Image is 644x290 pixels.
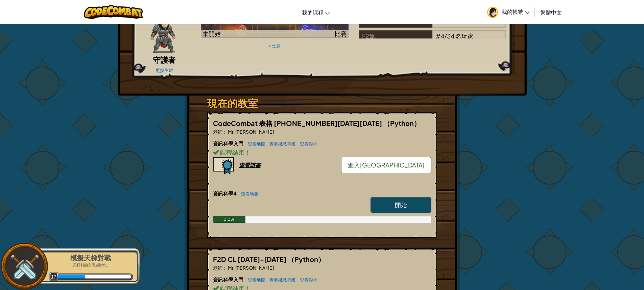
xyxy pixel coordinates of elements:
[156,68,173,73] font: 更換英雄
[359,21,506,29] a: F2 24-25 CodeCombat 決賽#17/165玩家
[150,13,175,53] img: guardian-pose.png
[436,32,440,40] font: #
[228,129,274,135] font: Mr. [PERSON_NAME]
[207,97,258,109] font: 現在的教室
[300,141,317,147] font: 查看影片
[213,129,222,135] font: 老師
[461,32,474,40] font: 玩家
[9,251,40,282] img: swords.png
[248,141,265,147] font: 查看地圖
[447,32,461,40] font: 34 名
[201,12,349,38] img: 金球獎
[201,12,349,38] a: 未開始比賽
[202,30,221,37] font: 未開始
[487,7,498,18] img: avatar
[288,255,325,263] font: （Python）
[359,36,506,44] a: F2氯#4/34 名玩家
[51,274,56,280] font: 17
[244,148,251,156] font: ！
[213,276,243,283] font: 資訊科學入門
[73,263,110,267] font: 天梯村的市民感謝您。
[222,129,227,135] font: ：
[213,140,243,147] font: 資訊科學入門
[213,265,222,271] font: 老師
[269,277,296,283] font: 查看挑戰等級
[300,277,317,283] font: 查看影片
[223,217,235,222] font: 0.0%
[444,32,447,40] font: /
[84,5,143,19] img: CodeCombat 徽標
[502,8,523,15] font: 我的帳號
[213,255,286,263] font: F2D CL [DATE]-[DATE]
[335,30,347,37] font: 比賽
[299,3,333,21] a: 我的課程
[383,119,421,127] font: （Python）
[362,32,375,40] font: F2氯
[440,32,444,40] font: 4
[484,1,533,23] a: 我的帳號
[228,265,274,271] font: Mr. [PERSON_NAME]
[268,43,281,48] font: + 更多
[213,190,237,196] font: 資訊科學4
[395,201,407,209] font: 開始
[70,253,111,262] font: 模擬天梯對戰
[269,141,296,147] font: 查看挑戰等級
[241,191,259,196] font: 查看地圖
[248,277,265,283] font: 查看地圖
[213,161,261,168] a: 查看證書
[537,3,565,21] a: 繁體中文
[222,265,227,271] font: ：
[348,161,425,169] font: 進入[GEOGRAPHIC_DATA]
[213,157,234,175] img: certificate-icon.png
[220,148,244,156] font: 課程結束
[153,55,175,64] font: 守護者
[239,161,261,168] font: 查看證書
[302,9,324,16] font: 我的課程
[213,119,382,127] font: CodeCombat 表格 [PHONE_NUMBER][DATE][DATE]
[540,9,562,16] font: 繁體中文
